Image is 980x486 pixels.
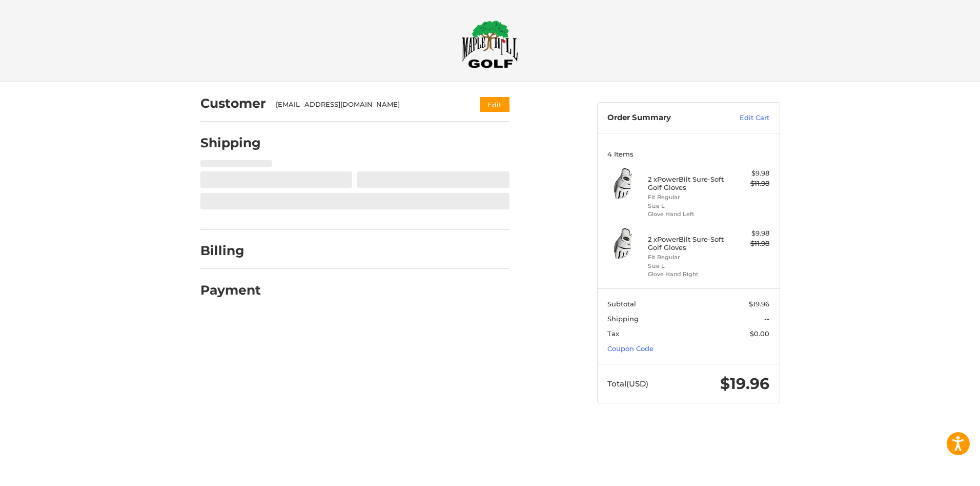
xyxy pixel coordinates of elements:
[648,210,726,219] li: Glove Hand Left
[648,262,726,270] li: Size L
[648,202,726,210] li: Size L
[648,253,726,262] li: Fit Regular
[648,235,726,252] h4: 2 x PowerBilt Sure-Soft Golf Gloves
[607,300,636,308] span: Subtotal
[749,300,769,308] span: $19.96
[462,20,518,68] img: Maple Hill Golf
[480,97,509,112] button: Edit
[607,150,769,158] h3: 4 Items
[729,239,769,249] div: $11.98
[200,135,261,151] h2: Shipping
[607,379,648,388] span: Total (USD)
[648,175,726,192] h4: 2 x PowerBilt Sure-Soft Golf Gloves
[718,113,769,123] a: Edit Cart
[607,113,718,123] h3: Order Summary
[729,228,769,239] div: $9.98
[607,344,654,353] a: Coupon Code
[729,179,769,189] div: $11.98
[729,168,769,179] div: $9.98
[607,315,639,323] span: Shipping
[648,270,726,279] li: Glove Hand Right
[607,329,619,338] span: Tax
[750,329,769,338] span: $0.00
[200,282,261,298] h2: Payment
[764,315,769,323] span: --
[720,374,769,393] span: $19.96
[648,193,726,202] li: Fit Regular
[276,100,460,110] div: [EMAIL_ADDRESS][DOMAIN_NAME]
[200,95,266,111] h2: Customer
[200,243,260,259] h2: Billing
